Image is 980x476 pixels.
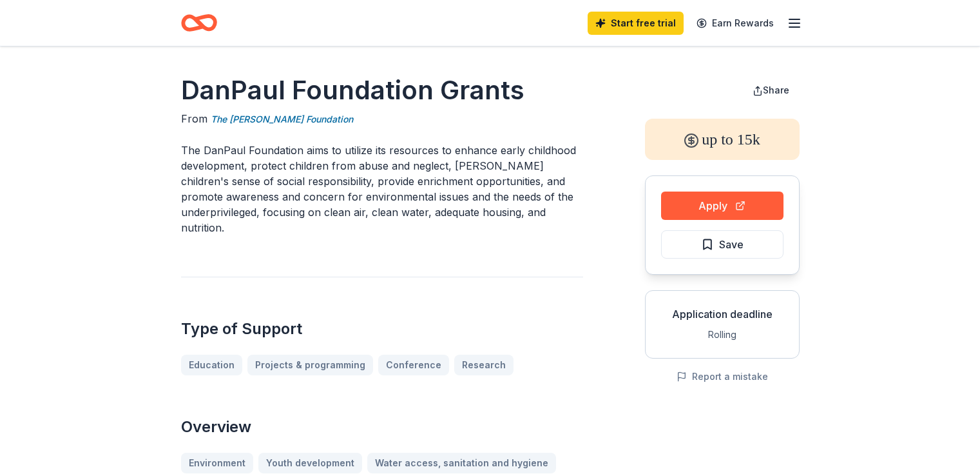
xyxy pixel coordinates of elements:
[661,192,783,220] button: Apply
[656,327,789,342] div: Rolling
[181,8,217,38] a: Home
[689,12,782,35] a: Earn Rewards
[588,12,684,35] a: Start free trial
[181,417,583,437] h2: Overview
[181,111,583,127] div: From
[211,112,353,127] a: The [PERSON_NAME] Foundation
[677,369,768,384] button: Report a mistake
[742,77,800,103] button: Share
[661,230,783,259] button: Save
[181,143,583,235] p: The DanPaul Foundation aims to utilize its resources to enhance early childhood development, prot...
[645,119,800,160] div: up to 15k
[181,72,583,108] h1: DanPaul Foundation Grants
[656,306,789,322] div: Application deadline
[181,319,583,339] h2: Type of Support
[719,236,744,253] span: Save
[763,84,789,95] span: Share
